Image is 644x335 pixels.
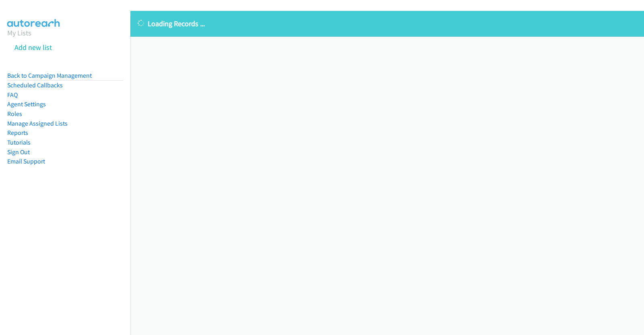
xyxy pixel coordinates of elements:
a: Email Support [7,157,45,165]
a: Add new list [14,43,52,52]
p: Loading Records ... [138,18,637,29]
a: Reports [7,129,28,136]
a: Scheduled Callbacks [7,81,63,89]
a: My Lists [7,28,31,37]
a: Back to Campaign Management [7,72,92,79]
a: FAQ [7,91,18,99]
a: Agent Settings [7,100,46,108]
a: Tutorials [7,139,31,146]
a: Roles [7,110,22,118]
a: Sign Out [7,148,30,156]
a: Manage Assigned Lists [7,120,68,127]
